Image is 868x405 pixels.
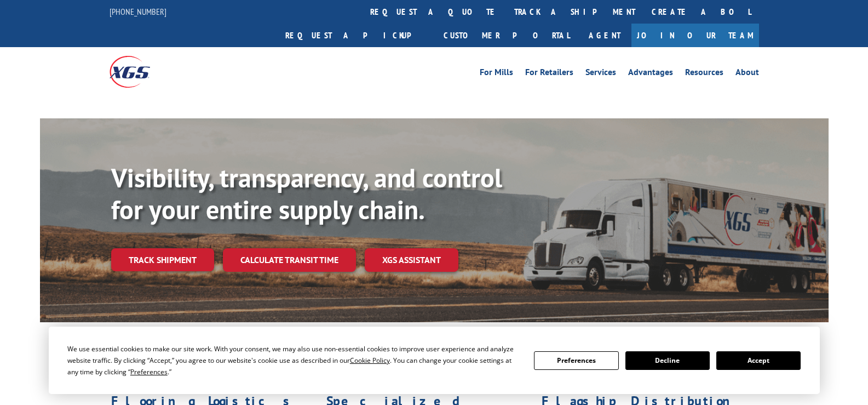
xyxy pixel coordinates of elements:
a: Track shipment [111,248,214,271]
span: Cookie Policy [350,356,390,365]
a: Resources [685,68,723,80]
a: [PHONE_NUMBER] [110,6,166,17]
a: Join Our Team [631,24,759,47]
div: We use essential cookies to make our site work. With your consent, we may also use non-essential ... [67,343,521,378]
button: Preferences [534,351,618,370]
b: Visibility, transparency, and control for your entire supply chain. [111,161,502,226]
div: Cookie Consent Prompt [49,327,820,394]
button: Decline [625,351,710,370]
a: About [735,68,759,80]
a: Customer Portal [435,24,578,47]
a: For Mills [480,68,513,80]
a: Agent [578,24,631,47]
a: Advantages [628,68,673,80]
a: Request a pickup [277,24,435,47]
a: Services [585,68,616,80]
a: Calculate transit time [223,248,356,272]
span: Preferences [130,367,168,377]
a: For Retailers [525,68,573,80]
a: XGS ASSISTANT [365,248,458,272]
button: Accept [716,351,801,370]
